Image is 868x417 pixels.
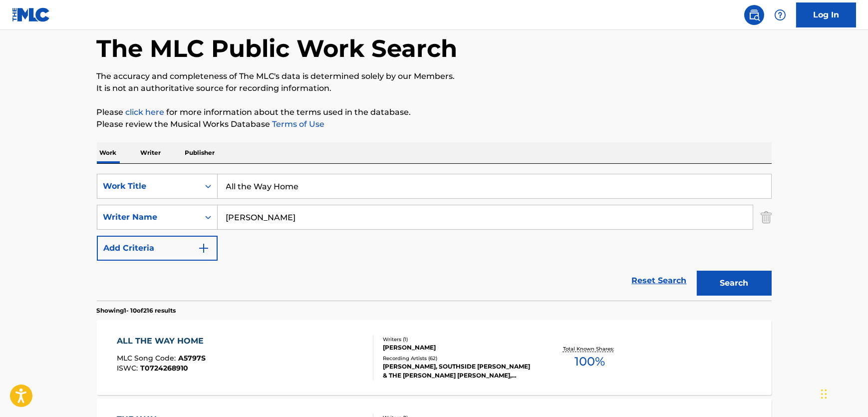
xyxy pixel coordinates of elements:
img: search [748,9,760,21]
h1: The MLC Public Work Search [97,33,458,63]
p: Publisher [182,142,218,163]
a: ALL THE WAY HOMEMLC Song Code:A5797SISWC:T0724268910Writers (1)[PERSON_NAME]Recording Artists (62... [97,320,772,395]
form: Search Form [97,174,772,301]
div: ALL THE WAY HOME [117,335,209,347]
button: Add Criteria [97,236,218,261]
p: Please review the Musical Works Database [97,118,772,130]
a: Log In [796,2,856,27]
p: The accuracy and completeness of The MLC's data is determined solely by our Members. [97,70,772,82]
iframe: Chat Widget [818,369,868,417]
p: Writer [138,142,164,163]
p: Total Known Shares: [563,345,616,353]
p: Showing 1 - 10 of 216 results [97,306,176,315]
a: Terms of Use [271,119,325,129]
img: 9d2ae6d4665cec9f34b9.svg [198,242,210,254]
div: [PERSON_NAME], SOUTHSIDE [PERSON_NAME] & THE [PERSON_NAME] [PERSON_NAME], [PERSON_NAME], [PERSON_... [383,362,534,380]
div: Work Title [103,180,193,192]
p: Work [97,142,120,163]
a: Public Search [744,5,764,25]
button: Search [697,271,772,296]
p: Please for more information about the terms used in the database. [97,106,772,118]
a: click here [126,107,165,117]
div: Writer Name [103,211,193,223]
span: A5797S [178,354,206,363]
div: Recording Artists ( 62 ) [383,355,534,362]
div: Writers ( 1 ) [383,336,534,343]
img: MLC Logo [12,7,50,22]
img: Delete Criterion [761,205,772,230]
span: T0724268910 [140,364,188,373]
div: Help [770,5,790,25]
div: [PERSON_NAME] [383,343,534,352]
span: MLC Song Code : [117,354,178,363]
div: Drag [821,379,827,409]
span: ISWC : [117,364,140,373]
a: Reset Search [627,270,692,292]
span: 100 % [575,353,605,371]
p: It is not an authoritative source for recording information. [97,82,772,94]
img: help [774,9,786,21]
